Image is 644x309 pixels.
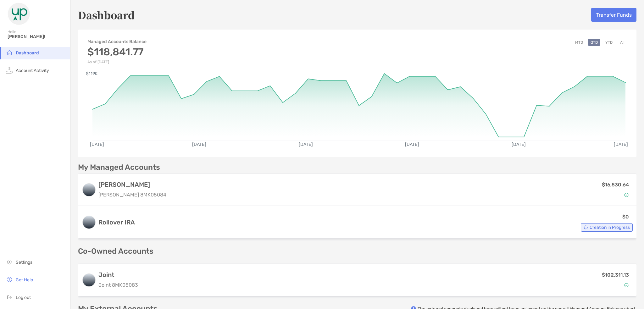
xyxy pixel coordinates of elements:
[584,225,588,229] img: Account Status icon
[602,181,629,189] p: $16,530.64
[87,60,147,64] p: As of [DATE]
[512,142,526,147] text: [DATE]
[98,181,166,188] h3: [PERSON_NAME]
[98,281,138,289] p: Joint 8MK05083
[6,66,13,74] img: activity icon
[98,218,135,226] h3: Rollover IRA
[98,191,166,199] p: [PERSON_NAME] 8MK05084
[16,68,49,73] span: Account Activity
[83,184,95,196] img: logo account
[78,247,636,255] p: Co-Owned Accounts
[603,39,615,46] button: YTD
[78,163,160,171] p: My Managed Accounts
[16,295,31,300] span: Log out
[299,142,313,147] text: [DATE]
[83,216,95,229] img: logo account
[8,3,30,25] img: Zoe Logo
[624,283,629,287] img: Account Status icon
[6,293,13,301] img: logout icon
[16,50,39,56] span: Dashboard
[6,276,13,283] img: get-help icon
[588,39,600,46] button: QTD
[98,271,138,279] h3: Joint
[405,142,419,147] text: [DATE]
[78,8,135,22] h5: Dashboard
[16,277,33,283] span: Get Help
[602,271,629,279] p: $102,311.13
[573,39,586,46] button: MTD
[87,46,147,58] h3: $118,841.77
[86,71,98,76] text: $119K
[6,258,13,266] img: settings icon
[6,49,13,56] img: household icon
[83,274,95,286] img: logo account
[622,213,629,221] p: $0
[16,260,32,265] span: Settings
[614,142,628,147] text: [DATE]
[590,226,630,229] span: Creation in Progress
[192,142,206,147] text: [DATE]
[618,39,627,46] button: All
[624,193,629,197] img: Account Status icon
[8,34,66,39] span: [PERSON_NAME]!
[87,39,147,44] h4: Managed Accounts Balance
[90,142,104,147] text: [DATE]
[591,8,636,22] button: Transfer Funds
